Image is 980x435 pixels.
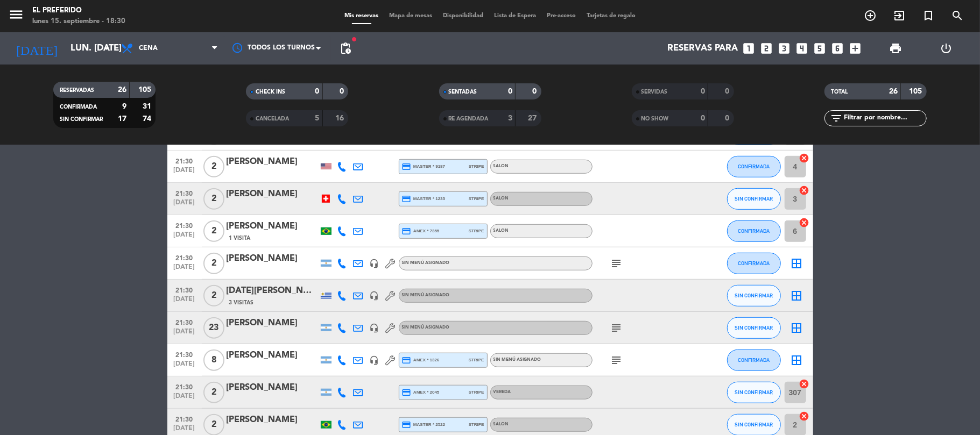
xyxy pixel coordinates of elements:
[799,185,810,196] i: cancel
[8,37,65,60] i: [DATE]
[791,289,803,302] i: border_all
[203,317,224,339] span: 23
[449,116,489,122] span: RE AGENDADA
[402,355,412,365] i: credit_card
[799,411,810,422] i: cancel
[171,251,198,263] span: 21:30
[581,13,641,19] span: Tarjetas de regalo
[493,358,541,362] span: Sin menú asignado
[469,227,484,234] span: stripe
[922,9,935,22] i: turned_in_not
[171,283,198,296] span: 21:30
[227,219,318,233] div: [PERSON_NAME]
[469,356,484,363] span: stripe
[438,13,489,19] span: Disponibilidad
[469,389,484,396] span: stripe
[610,257,623,270] i: subject
[402,226,412,236] i: credit_card
[791,322,803,334] i: border_all
[227,284,318,298] div: [DATE][PERSON_NAME]
[738,163,770,169] span: CONFIRMADA
[171,380,198,393] span: 21:30
[742,41,756,55] i: looks_one
[60,88,94,93] span: RESERVADAS
[402,162,412,172] i: credit_card
[122,103,126,110] strong: 9
[610,322,623,334] i: subject
[921,32,972,65] div: LOG OUT
[118,86,126,94] strong: 26
[760,41,774,55] i: looks_two
[508,88,512,95] strong: 0
[402,388,412,397] i: credit_card
[315,115,320,122] strong: 5
[402,261,450,265] span: Sin menú asignado
[735,325,773,331] span: SIN CONFIRMAR
[735,196,773,202] span: SIN CONFIRMAR
[940,42,953,55] i: power_settings_new
[370,259,379,268] i: headset_mic
[339,42,352,55] span: pending_actions
[668,44,738,54] span: Reservas para
[799,153,810,163] i: cancel
[402,420,412,430] i: credit_card
[738,228,770,234] span: CONFIRMADA
[610,354,623,367] i: subject
[256,89,285,95] span: CHECK INS
[340,88,346,95] strong: 0
[60,117,103,122] span: SIN CONFIRMAR
[849,41,863,55] i: add_box
[909,88,924,95] strong: 105
[402,325,450,330] span: Sin menú asignado
[139,45,158,52] span: Cena
[171,348,198,360] span: 21:30
[864,9,877,22] i: add_circle_outline
[449,89,477,95] span: SENTADAS
[469,421,484,428] span: stripe
[402,293,450,297] span: Sin menú asignado
[889,88,898,95] strong: 26
[203,188,224,210] span: 2
[32,16,125,27] div: lunes 15. septiembre - 18:30
[339,13,384,19] span: Mis reservas
[843,112,926,124] input: Filtrar por nombre...
[735,422,773,427] span: SIN CONFIRMAR
[493,196,509,201] span: SALON
[229,234,251,243] span: 1 Visita
[138,86,153,94] strong: 105
[791,257,803,270] i: border_all
[384,13,438,19] span: Mapa de mesas
[203,253,224,274] span: 2
[493,229,509,233] span: SALON
[738,357,770,363] span: CONFIRMADA
[725,88,731,95] strong: 0
[171,316,198,328] span: 21:30
[541,13,581,19] span: Pre-acceso
[493,164,509,168] span: SALON
[227,348,318,362] div: [PERSON_NAME]
[493,422,509,426] span: SALON
[402,194,412,204] i: credit_card
[402,420,446,430] span: master * 2522
[32,5,125,16] div: El Preferido
[203,350,224,371] span: 8
[725,115,731,122] strong: 0
[370,355,379,365] i: headset_mic
[831,41,845,55] i: looks_6
[893,9,906,22] i: exit_to_app
[100,42,113,55] i: arrow_drop_down
[889,42,902,55] span: print
[469,163,484,170] span: stripe
[256,116,289,122] span: CANCELADA
[641,116,669,122] span: NO SHOW
[203,156,224,177] span: 2
[508,115,512,122] strong: 3
[227,381,318,395] div: [PERSON_NAME]
[831,89,848,95] span: TOTAL
[493,390,511,394] span: VEREDA
[171,328,198,340] span: [DATE]
[203,220,224,242] span: 2
[171,154,198,167] span: 21:30
[532,88,539,95] strong: 0
[315,88,320,95] strong: 0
